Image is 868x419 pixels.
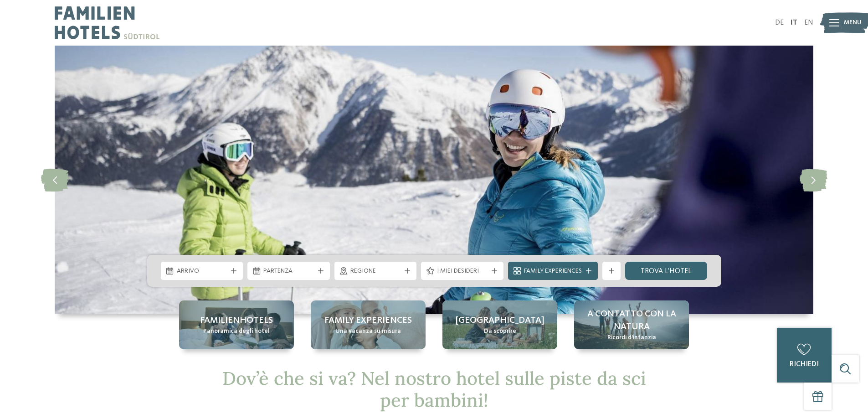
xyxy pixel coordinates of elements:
span: Una vacanza su misura [335,327,401,336]
a: IT [791,19,797,26]
a: richiedi [777,328,832,383]
span: Panoramica degli hotel [203,327,270,336]
span: I miei desideri [437,267,488,276]
span: Partenza [263,267,314,276]
span: richiedi [790,361,819,368]
span: Family experiences [324,314,412,327]
a: EN [804,19,813,26]
span: Regione [350,267,401,276]
img: Hotel sulle piste da sci per bambini: divertimento senza confini [55,46,813,314]
span: [GEOGRAPHIC_DATA] [456,314,544,327]
a: DE [775,19,784,26]
a: trova l’hotel [625,262,708,280]
span: Arrivo [177,267,227,276]
a: Hotel sulle piste da sci per bambini: divertimento senza confini A contatto con la natura Ricordi... [574,300,689,349]
span: Da scoprire [484,327,516,336]
a: Hotel sulle piste da sci per bambini: divertimento senza confini [GEOGRAPHIC_DATA] Da scoprire [442,300,557,349]
span: A contatto con la natura [583,308,680,333]
span: Family Experiences [524,267,582,276]
span: Familienhotels [200,314,273,327]
a: Hotel sulle piste da sci per bambini: divertimento senza confini Familienhotels Panoramica degli ... [179,300,294,349]
span: Dov’è che si va? Nel nostro hotel sulle piste da sci per bambini! [222,367,646,412]
span: Menu [844,18,862,27]
a: Hotel sulle piste da sci per bambini: divertimento senza confini Family experiences Una vacanza s... [311,300,426,349]
span: Ricordi d’infanzia [607,333,656,342]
